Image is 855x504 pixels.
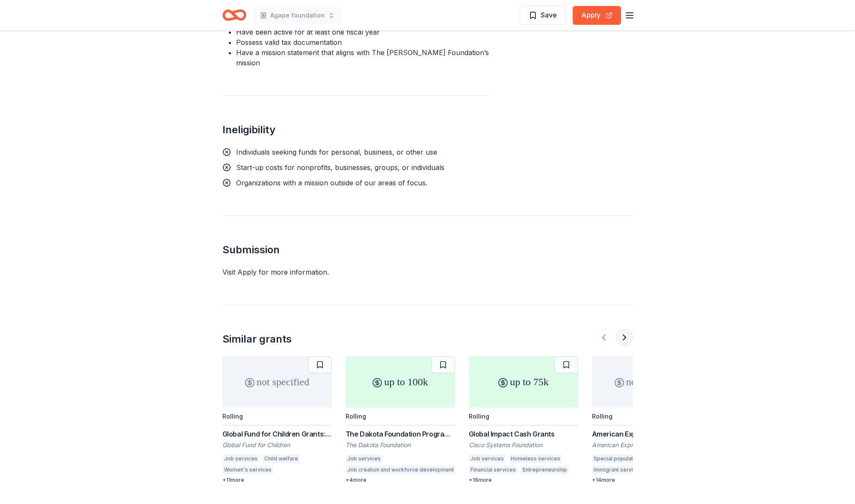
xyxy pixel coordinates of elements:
[592,356,701,407] div: not specified
[541,9,557,21] span: Save
[573,6,621,25] button: Apply
[222,466,273,474] div: Women's services
[222,5,246,25] a: Home
[592,356,701,483] a: not specifiedRollingAmerican Express Community GivingAmerican Express FoundationSpecial populatio...
[592,477,701,483] div: + 14 more
[253,7,342,24] button: Agape foundation
[592,413,612,420] div: Rolling
[236,163,444,172] span: Start-up costs for nonprofits, businesses, groups, or individuals
[236,47,489,68] li: Have a mission statement that aligns with The [PERSON_NAME] Foundation’s mission
[469,466,518,474] div: Financial services
[346,413,366,420] div: Rolling
[469,413,489,420] div: Rolling
[222,454,259,463] div: Job services
[346,454,382,463] div: Job services
[222,267,633,277] div: Visit Apply for more information.
[222,356,332,483] a: not specifiedRollingGlobal Fund for Children Grants: Become a PartnerGlobal Fund for ChildrenJob ...
[222,332,292,346] div: Similar grants
[469,454,506,463] div: Job services
[346,429,455,439] div: The Dakota Foundation Program-Related Investments and Grants
[236,27,489,37] li: Have been active for at least one fiscal year
[469,356,578,407] div: up to 75k
[469,477,578,483] div: + 16 more
[222,441,332,449] div: Global Fund for Children
[236,179,427,187] span: Organizations with a mission outside of our areas of focus.
[592,429,701,439] div: American Express Community Giving
[469,441,578,449] div: Cisco Systems Foundation
[469,356,578,483] a: up to 75kRollingGlobal Impact Cash GrantsCisco Systems FoundationJob servicesHomeless servicesFin...
[346,441,455,449] div: The Dakota Foundation
[263,454,300,463] div: Child welfare
[236,37,489,47] li: Possess valid tax documentation
[592,466,644,474] div: Immigrant services
[222,123,489,137] h2: Ineligibility
[222,477,332,483] div: + 11 more
[469,429,578,439] div: Global Impact Cash Grants
[520,6,566,25] button: Save
[346,356,455,483] a: up to 100kRollingThe Dakota Foundation Program-Related Investments and GrantsThe Dakota Foundatio...
[222,413,243,420] div: Rolling
[270,10,325,21] span: Agape foundation
[346,466,456,474] div: Job creation and workforce development
[346,356,455,407] div: up to 100k
[346,477,455,483] div: + 4 more
[222,429,332,439] div: Global Fund for Children Grants: Become a Partner
[521,466,569,474] div: Entrepreneurship
[592,454,664,463] div: Special population support
[222,356,332,407] div: not specified
[592,441,701,449] div: American Express Foundation
[236,148,437,156] span: Individuals seeking funds for personal, business, or other use
[222,243,633,257] h2: Submission
[509,454,562,463] div: Homeless services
